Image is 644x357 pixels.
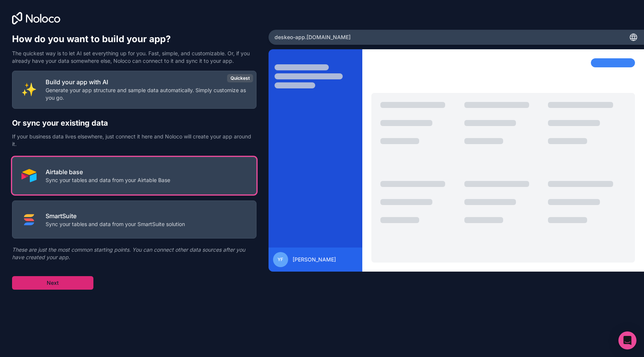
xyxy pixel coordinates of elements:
p: Airtable base [46,167,170,176]
button: SMART_SUITESmartSuiteSync your tables and data from your SmartSuite solution [12,201,256,239]
p: If your business data lives elsewhere, just connect it here and Noloco will create your app aroun... [12,133,256,148]
p: The quickest way is to let AI set everything up for you. Fast, simple, and customizable. Or, if y... [12,50,256,65]
h1: How do you want to build your app? [12,33,256,45]
p: Sync your tables and data from your SmartSuite solution [46,220,185,228]
span: [PERSON_NAME] [293,256,336,263]
div: Quickest [227,74,253,82]
button: AIRTABLEAirtable baseSync your tables and data from your Airtable Base [12,157,256,195]
img: INTERNAL_WITH_AI [21,82,37,97]
button: Next [12,276,93,290]
img: AIRTABLE [21,168,37,183]
p: SmartSuite [46,211,185,220]
p: Generate your app structure and sample data automatically. Simply customize as you go. [46,87,247,102]
button: INTERNAL_WITH_AIBuild your app with AIGenerate your app structure and sample data automatically. ... [12,71,256,109]
span: deskeo-app .[DOMAIN_NAME] [275,33,351,41]
h2: Or sync your existing data [12,118,256,128]
p: These are just the most common starting points. You can connect other data sources after you have... [12,246,256,261]
span: YF [278,257,283,263]
p: Sync your tables and data from your Airtable Base [46,176,170,184]
p: Build your app with AI [46,77,247,87]
div: Open Intercom Messenger [618,331,636,349]
img: SMART_SUITE [21,212,37,227]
